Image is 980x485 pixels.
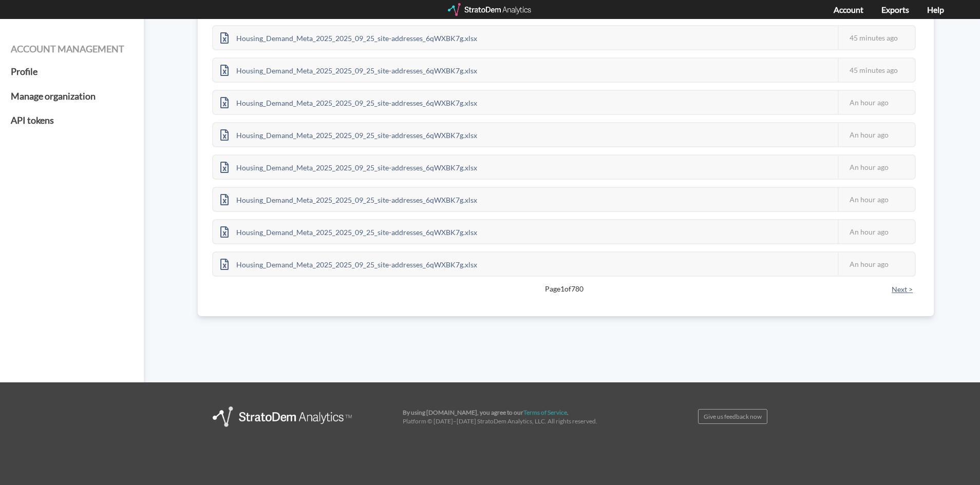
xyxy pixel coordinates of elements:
[213,220,484,243] div: Housing_Demand_Meta_2025_2025_09_25_site-addresses_6qWXBK7g.xlsx
[213,253,484,276] div: Housing_Demand_Meta_2025_2025_09_25_site-addresses_6qWXBK7g.xlsx
[889,284,916,295] button: Next >
[403,409,569,416] strong: By using [DOMAIN_NAME], you agree to our .
[11,108,133,133] a: API tokens
[213,226,484,235] a: Housing_Demand_Meta_2025_2025_09_25_site-addresses_6qWXBK7g.xlsx
[248,284,880,294] span: Page 1 of 780
[838,123,915,146] div: An hour ago
[213,26,484,49] div: Housing_Demand_Meta_2025_2025_09_25_site-addresses_6qWXBK7g.xlsx
[213,129,484,138] a: Housing_Demand_Meta_2025_2025_09_25_site-addresses_6qWXBK7g.xlsx
[213,188,484,211] div: Housing_Demand_Meta_2025_2025_09_25_site-addresses_6qWXBK7g.xlsx
[881,5,909,14] a: Exports
[698,409,767,424] a: Give us feedback now
[213,97,484,106] a: Housing_Demand_Meta_2025_2025_09_25_site-addresses_6qWXBK7g.xlsx
[11,44,133,54] h4: Account management
[523,409,567,416] a: Terms of Service
[838,59,915,82] div: 45 minutes ago
[213,162,484,170] a: Housing_Demand_Meta_2025_2025_09_25_site-addresses_6qWXBK7g.xlsx
[213,194,484,203] a: Housing_Demand_Meta_2025_2025_09_25_site-addresses_6qWXBK7g.xlsx
[838,26,915,49] div: 45 minutes ago
[838,188,915,211] div: An hour ago
[927,5,944,14] a: Help
[213,123,484,146] div: Housing_Demand_Meta_2025_2025_09_25_site-addresses_6qWXBK7g.xlsx
[838,253,915,276] div: An hour ago
[838,220,915,243] div: An hour ago
[11,84,133,109] a: Manage organization
[213,156,484,179] div: Housing_Demand_Meta_2025_2025_09_25_site-addresses_6qWXBK7g.xlsx
[213,59,484,82] div: Housing_Demand_Meta_2025_2025_09_25_site-addresses_6qWXBK7g.xlsx
[838,91,915,114] div: An hour ago
[11,60,133,84] a: Profile
[838,156,915,179] div: An hour ago
[834,5,863,14] a: Account
[213,65,484,73] a: Housing_Demand_Meta_2025_2025_09_25_site-addresses_6qWXBK7g.xlsx
[395,408,633,425] div: Platform © [DATE]–[DATE] StratoDem Analytics, LLC. All rights reserved.
[213,32,484,41] a: Housing_Demand_Meta_2025_2025_09_25_site-addresses_6qWXBK7g.xlsx
[213,259,484,267] a: Housing_Demand_Meta_2025_2025_09_25_site-addresses_6qWXBK7g.xlsx
[213,91,484,114] div: Housing_Demand_Meta_2025_2025_09_25_site-addresses_6qWXBK7g.xlsx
